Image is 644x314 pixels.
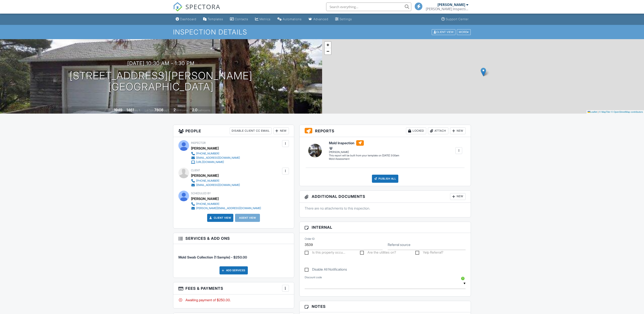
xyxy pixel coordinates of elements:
[198,109,210,112] span: bathrooms
[178,255,247,259] span: Mold Swab Collection (1 Sample) - $250.00
[305,206,466,211] p: There are no attachments to this inspection.
[450,193,466,200] div: New
[191,145,219,151] div: [PERSON_NAME]
[173,125,294,137] h3: People
[599,111,611,113] a: © MapTiler
[127,60,195,66] h3: [DATE] 10:30 am - 1:30 pm
[235,17,248,21] div: Contacts
[426,7,468,11] div: Ramey's Inspection Services LLC
[329,154,399,157] div: This report will be built from your template on [DATE] 3:00am
[174,15,198,23] a: Dashboard
[135,109,141,112] span: sq. ft.
[196,202,219,206] div: [PHONE_NUMBER]
[173,2,182,11] img: The Best Home Inspection Software - Spectora
[446,17,469,21] div: Support Center
[228,15,250,23] a: Contacts
[191,206,261,210] a: [PERSON_NAME][EMAIL_ADDRESS][DOMAIN_NAME]
[185,2,220,11] span: SPECTORA
[126,108,134,112] div: 1461
[191,196,219,202] div: [PERSON_NAME]
[70,70,252,93] h1: [STREET_ADDRESS][PERSON_NAME] [GEOGRAPHIC_DATA]
[300,125,471,137] h3: Reports
[300,222,471,233] h3: Internal
[325,42,331,48] a: Zoom in
[191,141,206,144] span: Inspector
[173,282,294,294] h3: Fees & Payments
[360,250,396,256] label: Are the utilities on?
[260,17,271,21] div: Metrics
[191,179,240,183] a: [PHONE_NUMBER]
[440,15,470,23] a: Support Center
[174,108,176,112] div: 2
[305,237,315,241] label: Order ID
[196,156,240,160] div: [EMAIL_ADDRESS][DOMAIN_NAME]
[273,127,289,134] div: New
[196,152,219,155] div: [PHONE_NUMBER]
[109,109,113,112] span: Built
[326,3,411,11] input: Search everything...
[191,202,261,206] a: [PHONE_NUMBER]
[191,169,200,172] span: Client
[191,151,240,156] a: [PHONE_NUMBER]
[154,108,164,112] div: 7808
[340,17,352,21] div: Settings
[329,157,399,161] div: Mold Assessment
[176,109,188,112] span: bedrooms
[372,175,399,183] div: Publish All
[611,111,643,113] a: © OpenStreetMap contributors
[432,29,455,35] div: Client View
[326,49,329,54] span: −
[178,298,289,302] div: Awaiting payment of $250.00.
[178,247,289,263] li: Service: Mold Swab Collection (1 Sample)
[191,160,240,164] a: [URL][DOMAIN_NAME]
[192,108,197,112] div: 2.0
[450,127,466,134] div: New
[428,127,448,134] div: Attach
[305,267,347,273] label: Disable All Notifications
[196,207,261,210] div: [PERSON_NAME][EMAIL_ADDRESS][DOMAIN_NAME]
[305,275,322,279] label: Discount code
[164,109,169,112] span: sq.ft.
[457,29,471,35] div: More
[191,192,211,195] span: Scheduled By
[329,140,399,146] h6: Mold Inspection
[325,48,331,54] a: Zoom out
[196,179,219,183] div: [PHONE_NUMBER]
[173,28,471,36] h1: Inspection Details
[333,15,354,23] a: Settings
[180,17,196,21] div: Dashboard
[329,146,399,154] div: [PERSON_NAME]
[415,250,443,256] label: Yelp Referral?
[230,127,272,134] div: Disable Client CC Email
[145,109,154,112] span: Lot Size
[588,111,597,113] a: Leaflet
[209,216,231,220] a: Client View
[300,191,471,203] h3: Additional Documents
[431,30,456,33] a: Client View
[191,156,240,160] a: [EMAIL_ADDRESS][DOMAIN_NAME]
[173,6,220,15] a: SPECTORA
[191,183,240,187] a: [EMAIL_ADDRESS][DOMAIN_NAME]
[253,15,272,23] a: Metrics
[326,42,329,47] span: +
[196,160,224,164] div: [URL][DOMAIN_NAME]
[300,301,471,312] h3: Notes
[481,68,486,76] img: Marker
[191,172,219,179] div: [PERSON_NAME]
[313,17,328,21] div: Advanced
[305,250,345,256] label: Is this property occupied?
[219,266,248,274] div: Add Services
[283,17,302,21] div: Automations
[173,233,294,244] h3: Services & Add ons
[208,17,223,21] div: Templates
[406,127,426,134] div: Locked
[114,108,122,112] div: 1949
[598,111,598,113] span: |
[388,242,410,247] label: Referral source
[276,15,303,23] a: Automations (Basic)
[307,15,330,23] a: Advanced
[437,3,465,7] div: [PERSON_NAME]
[201,15,225,23] a: Templates
[196,183,240,187] div: [EMAIL_ADDRESS][DOMAIN_NAME]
